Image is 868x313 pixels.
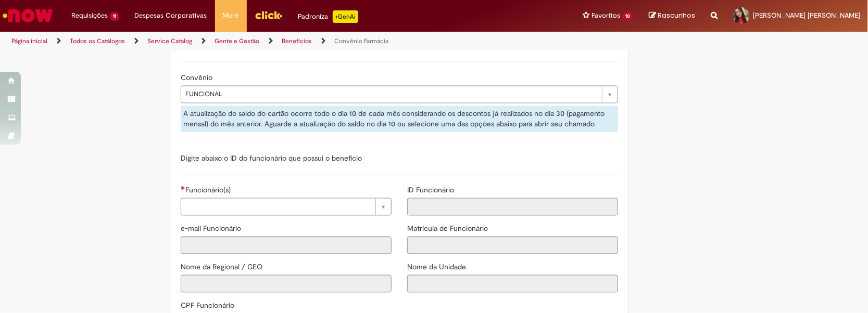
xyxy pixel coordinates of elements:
a: Rascunhos [649,11,695,21]
span: Rascunhos [658,10,695,20]
label: Digite abaixo o ID do funcionário que possui o benefício [181,154,362,163]
span: FUNCIONAL [185,86,597,103]
a: Convênio Farmácia [334,37,388,45]
span: Requisições [71,10,108,21]
input: e-mail Funcionário [181,237,392,254]
img: ServiceNow [1,5,55,26]
span: 11 [110,12,119,21]
span: Necessários - Funcionário(s) [185,186,233,195]
div: A atualização do saldo do cartão ocorre todo o dia 10 de cada mês considerando os descontos já re... [181,106,618,132]
span: 10 [622,12,633,21]
span: Somente leitura - e-mail Funcionário [181,224,243,233]
div: Padroniza [298,10,358,23]
span: Despesas Corporativas [135,10,207,21]
span: Necessários [181,186,185,190]
input: Nome da Unidade [407,275,618,293]
a: Gente e Gestão [215,37,259,45]
span: Somente leitura - Nome da Regional / GEO [181,263,265,272]
span: Favoritos [592,10,620,21]
ul: Trilhas de página [8,32,571,51]
span: More [223,10,239,21]
p: +GenAi [333,10,358,23]
span: Convênio [181,73,215,83]
a: Benefícios [282,37,312,45]
span: Somente leitura - Nome da Unidade [407,263,468,272]
span: Somente leitura - Matrícula de Funcionário [407,224,490,233]
span: [PERSON_NAME] [PERSON_NAME] [753,11,860,20]
img: click_logo_yellow_360x200.png [255,7,283,23]
a: Service Catalog [147,37,192,45]
a: Página inicial [11,37,47,45]
a: Todos os Catálogos [70,37,125,45]
a: Limpar campo Funcionário(s) [181,198,392,216]
input: ID Funcionário [407,198,618,216]
input: Nome da Regional / GEO [181,275,392,293]
label: Informações de Formulário [181,42,268,51]
input: Matrícula de Funcionário [407,237,618,254]
span: Somente leitura - ID Funcionário [407,186,456,195]
span: Somente leitura - CPF Funcionário [181,301,236,310]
